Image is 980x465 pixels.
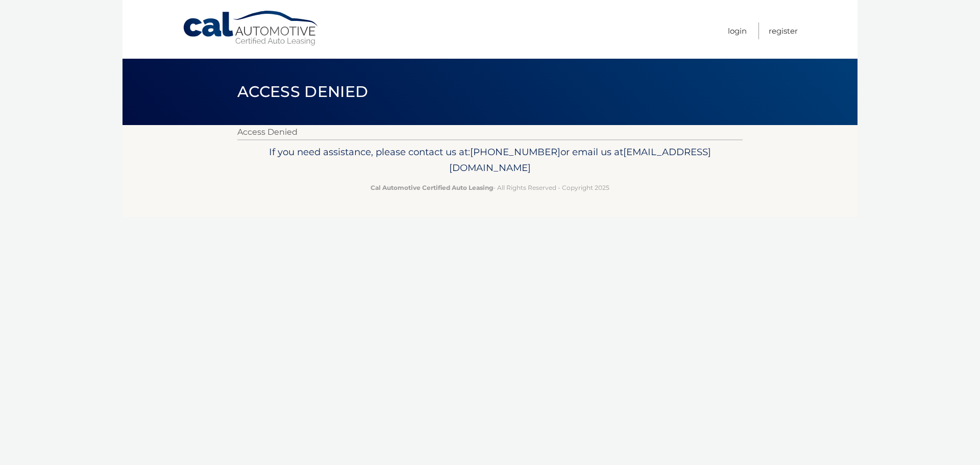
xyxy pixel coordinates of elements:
a: Cal Automotive [182,10,320,46]
a: Login [728,22,747,39]
p: Access Denied [237,125,743,139]
strong: Cal Automotive Certified Auto Leasing [371,184,493,191]
p: If you need assistance, please contact us at: or email us at [244,144,736,177]
a: Register [769,22,798,39]
p: - All Rights Reserved - Copyright 2025 [244,182,736,193]
span: Access Denied [237,82,368,101]
span: [PHONE_NUMBER] [470,146,560,158]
